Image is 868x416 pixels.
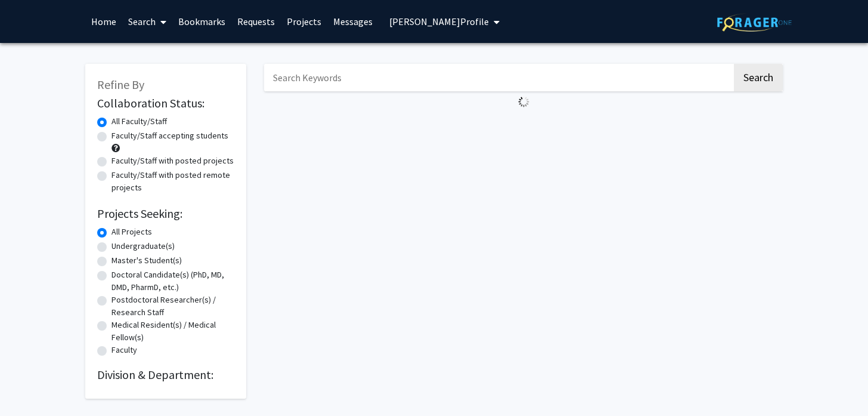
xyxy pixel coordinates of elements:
label: Faculty [111,344,137,356]
span: Refine By [97,77,144,92]
label: Faculty/Staff accepting students [111,130,228,142]
nav: Page navigation [264,112,783,140]
a: Messages [327,1,379,42]
h2: Division & Department: [97,368,234,382]
span: [PERSON_NAME] Profile [389,16,489,27]
label: Undergraduate(s) [111,240,175,252]
label: All Faculty/Staff [111,115,167,128]
h2: Collaboration Status: [97,96,234,110]
label: Doctoral Candidate(s) (PhD, MD, DMD, PharmD, etc.) [111,269,234,294]
img: Loading [513,91,534,112]
label: All Projects [111,226,152,238]
label: Postdoctoral Researcher(s) / Research Staff [111,294,234,319]
button: Search [734,64,783,91]
a: Home [85,1,122,42]
h2: Projects Seeking: [97,207,234,221]
a: Bookmarks [172,1,231,42]
label: Faculty/Staff with posted projects [111,155,234,167]
label: Master's Student(s) [111,254,182,267]
input: Search Keywords [264,64,732,91]
iframe: Chat [817,362,859,407]
img: ForagerOne Logo [717,13,792,32]
a: Projects [281,1,327,42]
label: Medical Resident(s) / Medical Fellow(s) [111,319,234,344]
a: Requests [231,1,281,42]
label: Faculty/Staff with posted remote projects [111,169,234,194]
a: Search [122,1,172,42]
